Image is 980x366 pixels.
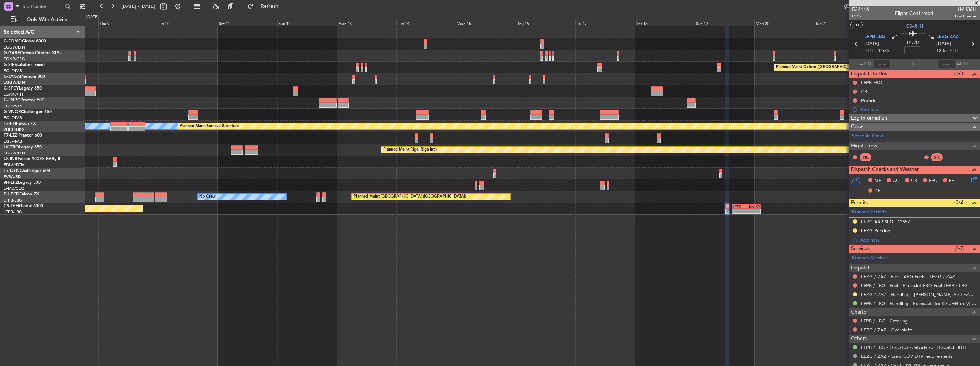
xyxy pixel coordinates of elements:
[4,169,50,173] a: T7-DYNChallenger 604
[354,192,466,202] div: Planned Maint [GEOGRAPHIC_DATA] ([GEOGRAPHIC_DATA])
[945,154,961,161] div: - -
[8,14,77,25] button: Only With Activity
[814,20,874,26] div: Tue 21
[878,47,889,55] span: 12:35
[852,133,883,140] a: Schedule Crew
[121,3,155,10] span: [DATE] - [DATE]
[4,151,25,156] a: EGGW/LTN
[851,335,867,343] span: Others
[754,20,814,26] div: Mon 20
[4,110,52,114] a: G-VNORChallenger 650
[98,20,158,26] div: Thu 9
[931,153,943,161] div: SIC
[776,62,861,73] div: Planned Maint Oxford ([GEOGRAPHIC_DATA])
[936,40,951,47] span: [DATE]
[4,127,25,132] a: VHHH/HKG
[4,133,42,138] a: T7-LZZIPraetor 600
[456,20,516,26] div: Wed 15
[4,181,41,185] a: 9H-LPZLegacy 500
[4,51,62,55] a: G-GARECessna Citation XLS+
[4,192,39,197] a: F-HECDFalcon 7X
[861,318,908,324] a: LFPB / LBG - Catering
[874,177,881,184] span: MF
[851,199,868,207] span: Permits
[861,283,968,289] a: LFPB / LBG - Fuel - ExecuJet FBO Fuel LFPB / LBG
[4,56,25,62] a: EGNR/CEG
[936,47,948,55] span: 13:55
[4,181,18,185] span: 9H-LPZ
[851,166,919,174] span: Dispatch Checks and Weather
[851,70,887,78] span: Dispatch To-Dos
[4,169,20,173] span: T7-DYN
[851,308,868,316] span: Charter
[4,63,17,67] span: G-SIRS
[861,291,976,298] a: LEZG / ZAZ - Handling - [PERSON_NAME] Air LEZG / ZAZ
[4,115,22,121] a: EGLF/FAB
[851,114,887,122] span: Leg Information
[907,39,919,46] span: 01:20
[4,86,42,91] a: G-SPCYLegacy 650
[383,144,437,155] div: Planned Maint Riga (Riga Intl)
[255,4,285,9] span: Refresh
[4,186,24,191] a: LFMD/CEQ
[929,177,937,184] span: FFC
[861,300,976,306] a: LFPB / LBG - Handling - ExecuJet (for CS-JHH only) LFPB / LBG
[635,20,695,26] div: Sat 18
[4,145,19,149] span: LX-TRO
[851,142,877,150] span: Flight Crew
[861,97,878,103] div: Prebrief
[861,88,867,95] div: CB
[4,98,20,102] span: G-ENRG
[860,153,871,161] div: PIC
[4,157,60,161] a: LX-INBFalcon 900EX EASy II
[906,22,923,30] span: CS-JHH
[852,6,869,13] span: 534116
[911,177,917,184] span: CR
[851,264,871,272] span: Dispatch
[955,6,976,13] span: LMJ36H
[861,219,910,225] div: LEZG ARR SLOT 1355Z
[4,133,18,138] span: T7-LZZI
[746,204,760,209] div: KNUQ
[575,20,635,26] div: Fri 17
[861,344,966,350] a: LFPB / LBG - Dispatch - JetAdvisor Dispatch JHH
[180,121,239,132] div: Planned Maint Geneva (Cointrin)
[732,209,746,213] div: -
[950,47,961,55] span: ELDT
[864,34,885,41] span: LFPB LBG
[861,80,882,86] div: LFPB FBO
[516,20,575,26] div: Thu 16
[4,174,21,179] a: EVRA/RIX
[895,10,934,17] div: Flight Confirmed
[337,20,396,26] div: Mon 13
[4,145,42,149] a: LX-TROLegacy 650
[4,122,16,126] span: T7-FFI
[893,177,899,184] span: AC
[217,20,277,26] div: Sat 11
[4,63,45,67] a: G-SIRSCitation Excel
[396,20,456,26] div: Tue 14
[86,14,99,20] div: [DATE]
[860,237,976,243] div: Add new
[873,154,889,161] div: - -
[277,20,337,26] div: Sun 12
[732,204,746,209] div: LEZG
[874,188,881,195] span: DP
[746,209,760,213] div: -
[4,39,22,44] span: G-FOMO
[4,75,45,79] a: G-JAGAPhenom 300
[4,157,17,161] span: LX-INB
[19,17,75,22] span: Only With Activity
[850,22,863,28] button: UTC
[4,162,25,168] a: EDLW/DTM
[852,209,887,216] a: Manage Permits
[4,103,22,109] a: EGSS/STN
[955,13,976,19] span: Pos Charter
[860,106,976,112] div: Add new
[874,60,891,68] input: --:--
[852,13,869,19] span: P1/5
[4,204,43,208] a: CS-JHHGlobal 6000
[861,353,952,359] a: LEZG / ZAZ - Crew COVID19 requirements
[4,75,20,79] span: G-JAGA
[4,198,22,203] a: LFPB/LBG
